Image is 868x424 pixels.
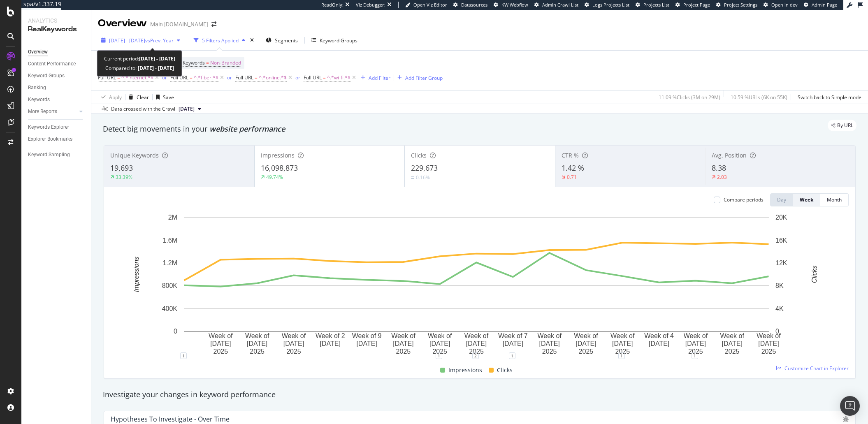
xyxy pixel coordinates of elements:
div: Keywords [28,95,50,104]
div: Add Filter [369,74,390,81]
text: [DATE] [320,340,341,347]
div: Overview [28,48,48,56]
a: Datasources [453,2,487,8]
text: 2025 [688,348,703,355]
button: Apply [98,90,122,104]
span: Clicks [497,365,513,375]
span: Admin Crawl List [542,2,578,8]
div: Day [777,196,786,203]
div: Data crossed with the Crawl [111,105,175,113]
span: = [323,74,326,81]
div: Explorer Bookmarks [28,135,72,144]
div: Analytics [28,16,84,25]
div: 1 [180,352,187,359]
span: vs Prev. Year [145,37,174,44]
button: [DATE] [175,104,204,114]
text: 2025 [214,348,228,355]
text: 2025 [286,348,301,355]
button: [DATE] - [DATE]vsPrev. Year [98,34,183,47]
text: [DATE] [685,340,706,347]
button: or [227,74,232,81]
div: Current period: [104,54,175,63]
text: Week of 2 [316,332,345,339]
div: Investigate your changes in keyword performance [103,389,856,400]
div: 5 Filters Applied [202,37,239,44]
text: Week of [209,332,233,339]
a: Keywords Explorer [28,123,85,132]
text: [DATE] [576,340,596,347]
text: 2025 [761,348,776,355]
text: 2025 [396,348,411,355]
span: By URL [837,123,853,128]
text: Clicks [811,266,818,283]
text: 2025 [432,348,447,355]
text: Impressions [133,257,140,292]
div: Add Filter Group [405,74,443,81]
text: Week of 4 [644,332,674,339]
div: Hypotheses to Investigate - Over Time [111,415,230,423]
span: Project Page [683,2,710,8]
div: Content Performance [28,60,76,68]
text: 4K [775,305,784,312]
a: Keyword Groups [28,72,85,80]
text: [DATE] [247,340,267,347]
button: Add Filter [357,73,390,83]
button: Day [770,193,793,206]
div: or [295,74,300,81]
b: [DATE] - [DATE] [137,65,174,72]
span: ^.*online.*$ [259,72,287,83]
span: KW Webflow [501,2,528,8]
span: Admin Page [812,2,837,8]
div: 1 [692,352,698,359]
div: Compare periods [724,196,764,203]
text: 400K [162,305,178,312]
a: More Reports [28,107,77,116]
span: Logs Projects List [592,2,629,8]
span: [DATE] - [DATE] [109,37,145,44]
span: ^.*wi-fi.*$ [327,72,350,83]
div: RealKeywords [28,25,84,34]
a: Open in dev [764,2,798,8]
text: 2025 [579,348,594,355]
text: 16K [775,236,787,243]
button: Save [153,90,174,104]
text: [DATE] [649,340,669,347]
span: 229,673 [411,163,438,173]
div: bug [843,416,849,422]
button: Week [793,193,820,206]
button: Add Filter Group [394,73,443,83]
div: 49.74% [266,174,283,181]
div: 10.59 % URLs ( 6K on 55K ) [731,94,787,101]
div: 11.09 % Clicks ( 3M on 29M ) [659,94,720,101]
a: Overview [28,48,85,56]
span: Projects List [643,2,669,8]
span: = [117,74,120,81]
button: Segments [262,34,301,47]
span: 8.38 [712,163,726,173]
text: Week of [245,332,269,339]
span: Impressions [261,151,295,159]
text: [DATE] [503,340,523,347]
div: Overview [98,16,147,30]
a: Open Viz Editor [405,2,447,8]
text: 0 [775,328,779,335]
a: Content Performance [28,60,85,68]
svg: A chart. [111,213,842,356]
div: Ranking [28,83,46,92]
a: Admin Page [804,2,837,8]
span: Open Viz Editor [413,2,447,8]
text: Week of [757,332,781,339]
div: 2.03 [717,174,727,181]
span: Full URL [170,74,188,81]
div: Main [DOMAIN_NAME] [150,20,208,28]
div: Compared to: [105,63,174,73]
button: Month [820,193,849,206]
text: Week of [537,332,562,339]
button: Keyword Groups [308,34,361,47]
text: Week of [684,332,708,339]
div: Save [163,94,174,101]
a: Project Page [675,2,710,8]
span: 1.42 % [562,163,584,173]
div: Keyword Groups [320,37,357,44]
